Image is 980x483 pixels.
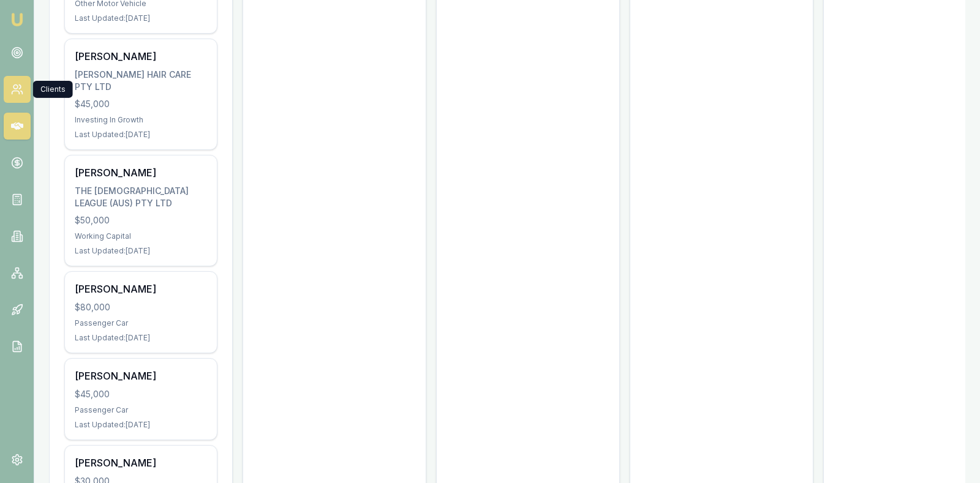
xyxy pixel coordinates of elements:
[75,388,207,400] div: $45,000
[75,246,207,256] div: Last Updated: [DATE]
[75,130,207,140] div: Last Updated: [DATE]
[75,185,207,209] div: THE [DEMOGRAPHIC_DATA] LEAGUE (AUS) PTY LTD
[75,405,207,415] div: Passenger Car
[75,282,207,296] div: [PERSON_NAME]
[75,231,207,241] div: Working Capital
[75,301,207,313] div: $80,000
[75,455,207,470] div: [PERSON_NAME]
[33,81,73,98] div: Clients
[75,13,207,23] div: Last Updated: [DATE]
[75,318,207,328] div: Passenger Car
[10,12,24,27] img: emu-icon-u.png
[75,98,207,110] div: $45,000
[75,69,207,93] div: [PERSON_NAME] HAIR CARE PTY LTD
[75,369,207,383] div: [PERSON_NAME]
[75,165,207,180] div: [PERSON_NAME]
[75,333,207,343] div: Last Updated: [DATE]
[75,214,207,227] div: $50,000
[75,420,207,430] div: Last Updated: [DATE]
[75,49,207,64] div: [PERSON_NAME]
[75,115,207,125] div: Investing In Growth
